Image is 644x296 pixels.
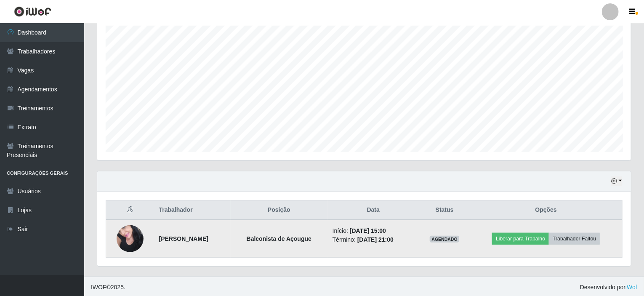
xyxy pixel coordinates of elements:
[470,200,623,220] th: Opções
[117,221,144,256] img: 1746197830896.jpeg
[231,200,327,220] th: Posição
[350,227,386,234] time: [DATE] 15:00
[91,283,125,292] span: © 2025 .
[580,283,637,292] span: Desenvolvido por
[419,200,470,220] th: Status
[625,284,637,291] a: iWof
[333,235,414,244] li: Término:
[430,236,459,243] span: AGENDADO
[333,227,414,235] li: Início:
[91,284,106,291] span: IWOF
[357,236,394,243] time: [DATE] 21:00
[247,235,311,242] strong: Balconista de Açougue
[14,6,51,17] img: CoreUI Logo
[492,233,549,245] button: Liberar para Trabalho
[327,200,419,220] th: Data
[159,235,208,242] strong: [PERSON_NAME]
[549,233,600,245] button: Trabalhador Faltou
[154,200,231,220] th: Trabalhador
